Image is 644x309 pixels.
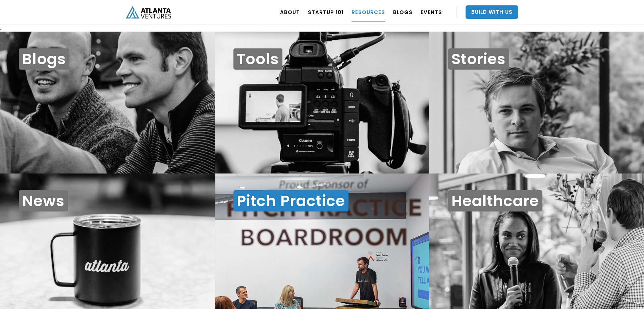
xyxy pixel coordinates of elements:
[308,3,343,22] a: Startup 101
[19,190,68,211] h1: News
[233,190,348,211] h1: Pitch Practice
[448,190,542,211] h1: Healthcare
[233,48,282,70] h1: Tools
[280,3,300,22] a: ABOUT
[215,32,429,174] a: Tools
[466,5,518,19] a: Build With Us
[393,3,413,22] a: BLOGS
[448,48,509,70] h1: Stories
[352,3,385,22] a: RESOURCES
[421,3,442,22] a: EVENTS
[429,32,644,174] a: Stories
[19,48,69,70] h1: Blogs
